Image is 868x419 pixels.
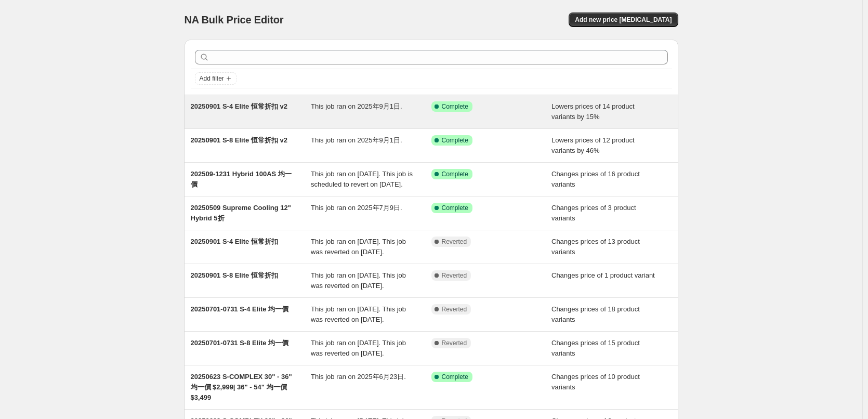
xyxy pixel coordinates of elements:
span: This job ran on 2025年6月23日. [311,373,406,381]
span: Complete [442,136,468,145]
button: Add new price [MEDICAL_DATA] [569,12,678,27]
span: 20250701-0731 S-8 Elite 均一價 [191,339,289,347]
span: This job ran on [DATE]. This job was reverted on [DATE]. [311,305,406,323]
span: 20250509 Supreme Cooling 12" Hybrid 5折 [191,204,291,222]
span: Reverted [442,339,467,347]
span: Complete [442,170,468,178]
button: Add filter [195,72,236,85]
span: This job ran on 2025年7月9日. [311,204,402,212]
span: Changes prices of 13 product variants [551,238,640,256]
span: 20250901 S-4 Elite 恒常折扣 v2 [191,102,287,110]
span: Reverted [442,238,467,246]
span: This job ran on [DATE]. This job was reverted on [DATE]. [311,339,406,357]
span: This job ran on [DATE]. This job was reverted on [DATE]. [311,238,406,256]
span: Changes prices of 15 product variants [551,339,640,357]
span: Reverted [442,305,467,313]
span: This job ran on [DATE]. This job is scheduled to revert on [DATE]. [311,170,413,188]
span: Changes prices of 3 product variants [551,204,636,222]
span: This job ran on 2025年9月1日. [311,136,402,144]
span: Complete [442,204,468,212]
span: 20250701-0731 S-4 Elite 均一價 [191,305,289,313]
span: Add new price [MEDICAL_DATA] [575,16,672,24]
span: 20250901 S-8 Elite 恒常折扣 [191,271,278,279]
span: Complete [442,373,468,381]
span: Lowers prices of 12 product variants by 46% [551,136,635,154]
span: Changes prices of 10 product variants [551,373,640,391]
span: Add filter [200,74,224,83]
span: Reverted [442,271,467,280]
span: 20250901 S-4 Elite 恒常折扣 [191,238,278,245]
span: 20250901 S-8 Elite 恒常折扣 v2 [191,136,287,144]
span: Lowers prices of 14 product variants by 15% [551,102,635,121]
span: Changes prices of 18 product variants [551,305,640,323]
span: This job ran on [DATE]. This job was reverted on [DATE]. [311,271,406,290]
span: 202509-1231 Hybrid 100AS 均一價 [191,170,292,188]
span: 20250623 S-COMPLEX 30" - 36" 均一價 $2,999| 36" - 54" 均一價 $3,499 [191,373,292,401]
span: NA Bulk Price Editor [185,14,284,25]
span: Changes price of 1 product variant [551,271,655,279]
span: Complete [442,102,468,111]
span: Changes prices of 16 product variants [551,170,640,188]
span: This job ran on 2025年9月1日. [311,102,402,110]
